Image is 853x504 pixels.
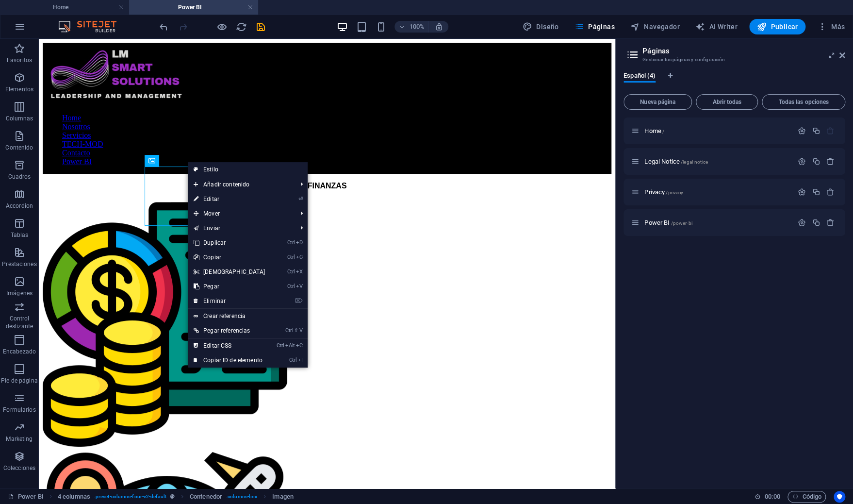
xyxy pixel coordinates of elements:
p: Pie de página [1,377,37,385]
button: AI Writer [691,19,741,34]
span: Páginas [574,22,615,32]
i: D [296,239,303,246]
button: Código [787,491,826,503]
i: V [296,283,303,289]
span: Legal Notice [644,158,707,165]
div: Configuración [798,188,806,196]
p: Accordion [6,202,33,210]
span: Haz clic para seleccionar y doble clic para editar [58,491,90,503]
span: /legal-notice [681,159,708,165]
h2: Páginas [642,47,845,55]
a: ⏎Editar [188,192,271,206]
button: Nueva página [623,94,692,110]
i: Ctrl [287,239,295,246]
button: Abrir todas [696,94,758,110]
a: CtrlCCopiar [188,250,271,265]
a: Ctrl⇧VPegar referencias [188,323,271,338]
span: Mover [188,206,293,221]
a: Enviar [188,221,293,235]
i: Ctrl [287,283,295,289]
h6: Tiempo de la sesión [755,491,780,503]
div: Duplicar [812,157,820,166]
a: ⌦Eliminar [188,294,271,308]
span: 00 00 [765,491,780,503]
p: Elementos [5,85,33,93]
p: Encabezado [3,348,36,355]
div: Privacy/privacy [641,189,793,195]
nav: breadcrumb [58,491,294,503]
i: Ctrl [289,357,297,363]
div: Configuración [798,127,806,135]
button: Más [813,19,849,34]
span: AI Writer [695,22,738,32]
i: C [296,342,303,349]
p: Imágenes [6,289,33,297]
button: Páginas [571,19,619,34]
span: Haz clic para abrir la página [644,127,664,134]
span: Todas las opciones [766,99,841,105]
p: Formularios [3,406,35,414]
i: V [299,327,302,334]
button: undo [158,21,169,33]
a: Crear referencia [188,309,308,323]
p: Tablas [11,231,29,239]
span: Publicar [757,22,798,32]
i: C [296,254,303,260]
i: Deshacer: Eliminar HTML (Ctrl+Z) [158,21,169,33]
span: . preset-columns-four-v2-default [94,491,166,503]
i: Este elemento es un preajuste personalizable [170,494,175,499]
i: Volver a cargar página [236,21,247,33]
span: Añadir contenido [188,177,293,192]
a: CtrlDDuplicar [188,235,271,250]
h4: Power BI [129,2,258,13]
i: Ctrl [287,254,295,260]
div: Pestañas de idiomas [623,72,845,90]
a: Haz clic para cancelar la selección y doble clic para abrir páginas [8,491,44,503]
span: . columns-box [226,491,257,503]
p: Cuadros [8,173,31,181]
button: Diseño [519,19,563,34]
a: CtrlVPegar [188,279,271,294]
span: Español (4) [623,70,656,84]
div: Legal Notice/legal-notice [641,158,793,165]
p: Marketing [6,435,33,443]
span: Nueva página [628,99,688,105]
div: Duplicar [812,218,820,227]
div: Eliminar [826,188,835,196]
div: Configuración [798,157,806,166]
i: Ctrl [285,327,293,334]
span: Diseño [523,22,559,32]
span: : [771,493,773,500]
i: Al redimensionar, ajustar el nivel de zoom automáticamente para ajustarse al dispositivo elegido. [434,22,443,31]
div: Eliminar [826,157,835,166]
i: ⏎ [298,196,302,202]
p: Prestaciones [2,260,36,268]
a: CtrlX[DEMOGRAPHIC_DATA] [188,265,271,279]
h3: Gestionar tus páginas y configuración [642,55,826,64]
i: ⌦ [295,298,302,304]
img: Editor Logo [56,21,129,33]
i: Ctrl [287,269,295,275]
div: Duplicar [812,188,820,196]
div: Duplicar [812,127,820,135]
p: Columnas [6,115,33,122]
span: /privacy [666,190,683,195]
p: Contenido [5,144,33,151]
div: Configuración [798,218,806,227]
span: / [662,129,664,134]
div: Power BI/power-bi [641,219,793,226]
p: Colecciones [3,464,35,472]
i: I [298,357,303,363]
i: Alt [285,342,295,349]
a: Estilo [188,162,308,177]
div: Diseño (Ctrl+Alt+Y) [519,19,563,34]
button: Todas las opciones [762,94,845,110]
a: CtrlICopiar ID de elemento [188,353,271,368]
button: Usercentrics [834,491,845,503]
i: Guardar (Ctrl+S) [255,21,266,33]
button: 100% [394,21,429,33]
button: reload [235,21,247,33]
span: Haz clic para abrir la página [644,188,683,196]
button: Publicar [749,19,806,34]
h6: 100% [409,21,425,33]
